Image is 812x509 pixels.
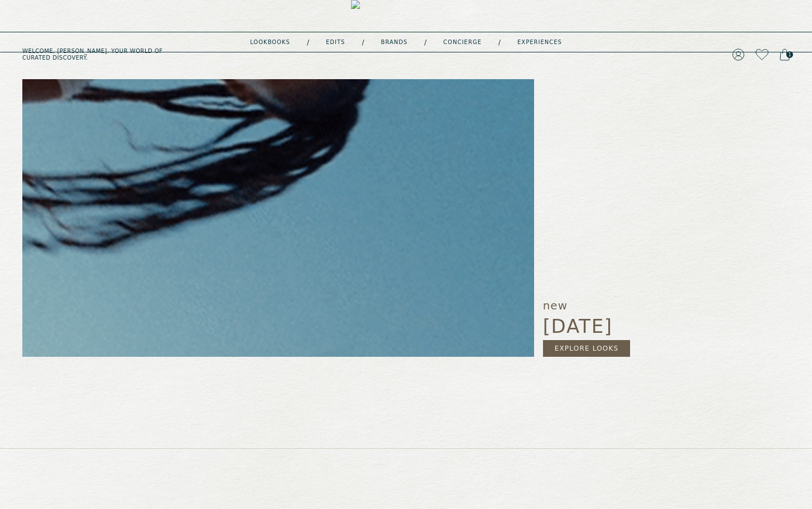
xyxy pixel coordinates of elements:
[517,40,562,45] a: experiences
[250,40,290,45] a: lookbooks
[443,40,482,45] a: concierge
[543,300,631,311] p: new
[22,48,252,61] h5: Welcome, [PERSON_NAME] . Your world of curated discovery.
[22,79,534,357] img: past lookbook
[362,38,364,47] div: /
[543,340,631,357] a: Explore Looks
[424,38,426,47] div: /
[381,40,408,45] a: Brands
[780,47,790,62] a: 1
[498,38,501,47] div: /
[786,51,793,58] span: 1
[543,313,631,340] h3: [DATE]
[307,38,309,47] div: /
[326,40,345,45] a: Edits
